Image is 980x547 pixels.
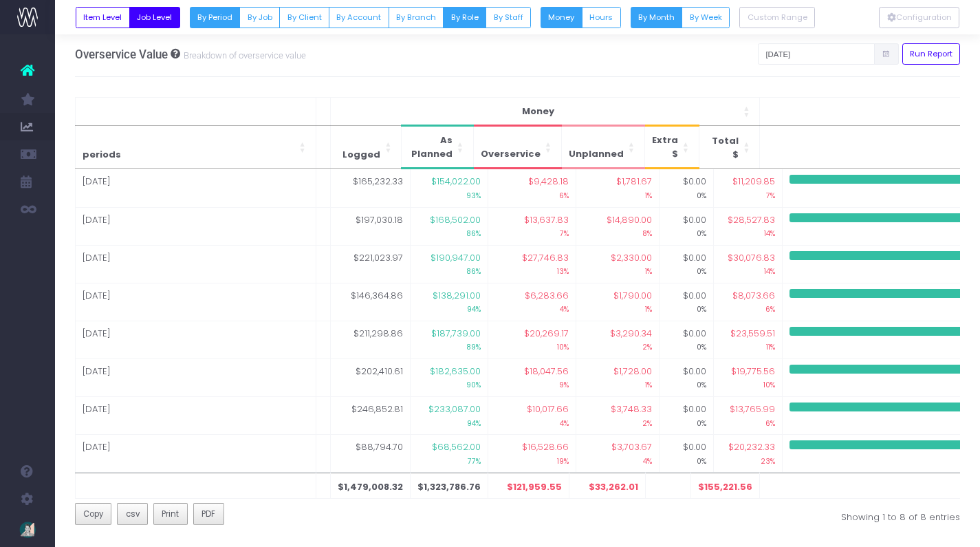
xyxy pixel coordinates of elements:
small: 94% [417,302,481,315]
th: $1,479,008.32 [330,473,410,499]
small: 0% [666,189,706,202]
span: $23,559.51 [730,327,775,341]
td: [DATE] [75,169,316,207]
button: Job Level [129,7,180,28]
small: 4% [583,454,652,467]
small: 8% [583,226,652,239]
small: 23% [721,454,775,467]
th: $1,323,786.76 [410,473,488,499]
div: Small button group [624,7,730,28]
input: Pick start date [758,43,875,65]
span: As Planned [409,133,453,160]
small: 13% [495,264,569,277]
span: Unplanned [569,147,624,161]
span: $155,221.56 [698,480,752,494]
span: $3,290.34 [610,327,652,341]
span: Logged [342,148,380,162]
small: Breakdown of overservice value [180,47,306,61]
small: 86% [417,264,481,277]
div: Small button group [69,7,180,28]
small: 4% [495,416,569,429]
div: Small button group [732,7,815,28]
small: 7% [721,189,775,202]
small: 10% [721,378,775,391]
button: By Week [682,7,730,28]
button: Custom Range [739,7,815,28]
span: $9,428.18 [528,175,569,189]
span: $1,790.00 [613,289,652,303]
button: Item Level [76,7,130,28]
th: periods: Activate to sort [75,97,316,126]
th: Logged: Activate to sort [330,126,402,169]
span: $233,087.00 [428,403,481,416]
small: 1% [583,302,652,315]
small: 0% [666,302,706,315]
div: Showing 1 to 8 of 8 entries [528,503,961,524]
img: images/default_profile_image.png [17,519,38,540]
button: By Period [190,7,241,28]
td: $146,364.86 [330,283,410,321]
small: 0% [666,454,706,467]
small: 0% [666,378,706,391]
small: 2% [583,416,652,429]
button: Copy [75,503,112,525]
span: $20,269.17 [524,327,569,341]
span: Money [522,105,554,118]
td: $211,298.86 [330,321,410,358]
span: $11,209.85 [732,175,775,189]
span: $0.00 [683,289,706,303]
button: Money [541,7,582,28]
span: $20,232.33 [728,440,775,454]
span: $138,291.00 [433,289,481,303]
button: By Job [239,7,280,28]
td: $202,410.61 [330,358,410,396]
span: $30,076.83 [728,251,775,265]
span: $3,748.33 [611,403,652,416]
small: 86% [417,226,481,239]
small: 14% [721,264,775,277]
button: By Account [329,7,389,28]
span: $1,781.67 [616,175,652,189]
td: $197,030.18 [330,207,410,245]
small: 6% [495,189,569,202]
small: 77% [417,454,481,467]
button: By Branch [389,7,444,28]
td: [DATE] [75,321,316,358]
small: 1% [583,264,652,277]
button: csv [117,503,148,525]
span: $121,959.55 [507,480,562,494]
span: periods [83,105,121,119]
small: 89% [417,340,481,353]
small: 1% [583,378,652,391]
th: periods: Activate to sort [75,126,316,169]
span: $16,528.66 [522,440,569,454]
td: [DATE] [75,283,316,321]
td: $221,023.97 [330,245,410,283]
span: $154,022.00 [431,175,481,189]
small: 7% [495,226,569,239]
span: $19,775.56 [731,365,775,378]
td: [DATE] [75,358,316,396]
span: $14,890.00 [607,213,652,227]
td: $88,794.70 [330,435,410,473]
span: $2,330.00 [611,251,652,265]
span: $190,947.00 [431,251,481,265]
button: Configuration [879,7,959,28]
button: Run Report [902,43,961,65]
span: $3,703.67 [611,440,652,454]
span: Extra $ [652,133,678,160]
small: 0% [666,226,706,239]
span: $68,562.00 [432,440,481,454]
div: Small button group [534,7,621,28]
td: $165,232.33 [330,169,410,207]
small: 2% [583,340,652,353]
button: By Client [279,7,329,28]
td: [DATE] [75,207,316,245]
span: $0.00 [683,440,706,454]
span: $18,047.56 [524,365,569,378]
span: $0.00 [683,175,706,189]
small: 19% [495,454,569,467]
span: $0.00 [683,327,706,341]
th: Total $: Activate to sort [699,126,759,169]
button: By Role [443,7,486,28]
